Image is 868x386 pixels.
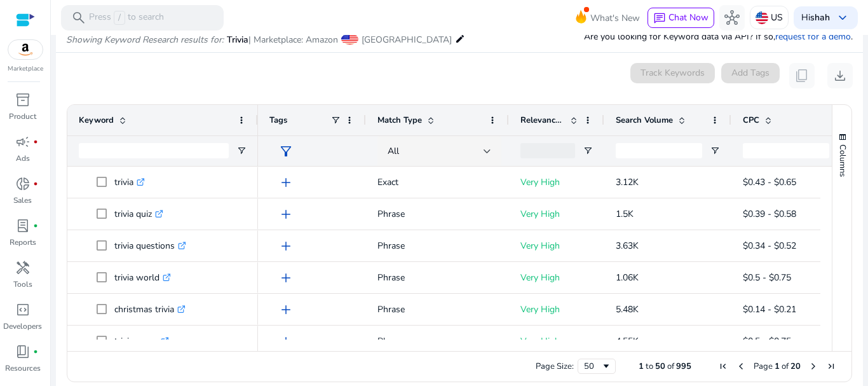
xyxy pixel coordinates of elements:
p: Very High [520,233,593,259]
span: search [71,10,86,25]
span: book_4 [15,344,31,359]
button: chatChat Now [648,8,714,28]
p: trivia questions [114,233,186,259]
b: shah [810,11,830,24]
p: Sales [13,195,32,206]
div: Previous Page [736,361,746,371]
i: Showing Keyword Research results for: [66,34,224,46]
span: 4.55K [616,335,639,347]
span: add [278,334,294,349]
div: 50 [584,361,601,372]
p: Developers [3,321,42,332]
p: Product [9,111,36,122]
p: US [771,6,783,29]
div: First Page [718,361,728,371]
button: hub [719,5,745,31]
p: trivia world [114,265,171,291]
p: Phrase [377,296,498,322]
mat-icon: edit [455,31,465,46]
span: Chat Now [668,11,709,24]
span: Relevance Score [520,114,565,126]
span: 995 [676,361,691,372]
span: add [278,207,294,222]
input: CPC Filter Input [743,143,829,158]
span: Page [754,361,773,372]
p: trivia quiz [114,201,163,227]
span: campaign [15,134,31,149]
span: $0.14 - $0.21 [743,303,796,315]
button: download [827,63,853,88]
p: Very High [520,169,593,195]
span: Search Volume [616,114,673,126]
span: 3.12K [616,176,639,188]
p: Resources [5,362,41,374]
div: Last Page [826,361,836,371]
span: Keyword [79,114,114,126]
p: Marketplace [8,64,43,74]
span: of [782,361,789,372]
span: Match Type [377,114,422,126]
p: Phrase [377,328,498,354]
span: 50 [655,361,665,372]
span: donut_small [15,176,31,191]
span: 5.48K [616,303,639,315]
p: Very High [520,328,593,354]
p: trivia game [114,328,169,354]
div: Next Page [808,361,818,371]
span: 1 [775,361,780,372]
span: / [114,11,125,25]
p: Very High [520,201,593,227]
span: handyman [15,260,31,275]
p: Phrase [377,265,498,291]
span: $0.43 - $0.65 [743,176,796,188]
span: inventory_2 [15,92,31,107]
span: 1.5K [616,208,634,220]
span: $0.5 - $0.75 [743,335,791,347]
button: Open Filter Menu [710,146,720,156]
span: filter_alt [278,144,294,159]
div: Page Size [578,359,616,374]
button: Open Filter Menu [583,146,593,156]
span: add [278,270,294,286]
input: Search Volume Filter Input [616,143,702,158]
img: amazon.svg [8,40,43,59]
span: add [278,175,294,190]
p: Exact [377,169,498,195]
span: lab_profile [15,218,31,233]
span: add [278,302,294,317]
p: Press to search [89,11,164,25]
span: add [278,238,294,254]
p: Very High [520,296,593,322]
p: trivia [114,169,145,195]
span: [GEOGRAPHIC_DATA] [362,34,452,46]
p: Phrase [377,201,498,227]
span: Columns [837,144,848,177]
span: 1 [639,361,644,372]
span: CPC [743,114,759,126]
p: Phrase [377,233,498,259]
span: $0.5 - $0.75 [743,272,791,284]
span: to [646,361,653,372]
p: Ads [16,153,30,164]
div: Page Size: [536,361,574,372]
span: Trivia [227,34,248,46]
img: us.svg [756,11,768,24]
span: All [388,145,399,157]
p: Reports [10,237,36,248]
span: code_blocks [15,302,31,317]
span: | Marketplace: Amazon [248,34,338,46]
span: keyboard_arrow_down [835,10,850,25]
span: Tags [269,114,287,126]
span: fiber_manual_record [33,181,38,186]
p: Very High [520,265,593,291]
span: $0.39 - $0.58 [743,208,796,220]
button: Open Filter Menu [236,146,247,156]
span: 1.06K [616,272,639,284]
span: 20 [790,361,801,372]
span: fiber_manual_record [33,349,38,354]
span: 3.63K [616,240,639,252]
p: Tools [13,279,32,290]
span: of [667,361,674,372]
span: $0.34 - $0.52 [743,240,796,252]
span: What's New [590,7,640,29]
